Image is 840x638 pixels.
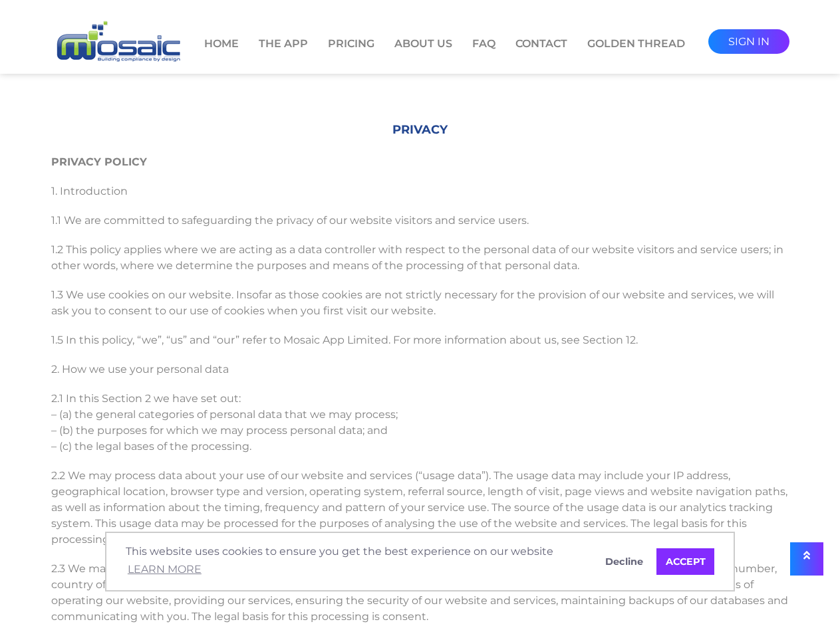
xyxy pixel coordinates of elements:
a: allow cookies [656,548,714,575]
span: This website uses cookies to ensure you get the best experience on our website [126,544,585,580]
p: 2.1 In this Section 2 we have set out: – (a) the general categories of personal data that we may ... [51,384,789,461]
p: 2.2 We may process data about your use of our website and services (“usage data”). The usage data... [51,461,789,554]
a: learn more about cookies [126,560,204,580]
a: Contact [515,36,567,74]
h6: Privacy [41,113,799,148]
strong: PRIVACY POLICY [51,156,147,168]
p: 1.5 In this policy, “we”, “us” and “our” refer to Mosaic App Limited. For more information about ... [51,326,789,355]
a: Pricing [328,36,374,74]
a: deny cookies [596,548,652,575]
p: 1.2 This policy applies where we are acting as a data controller with respect to the personal dat... [51,235,789,280]
a: The App [259,36,308,74]
p: 1. Introduction [51,177,789,206]
a: FAQ [472,36,495,74]
p: 1.3 We use cookies on our website. Insofar as those cookies are not strictly necessary for the pr... [51,280,789,326]
a: sign in [708,29,789,54]
p: 1.1 We are committed to safeguarding the privacy of our website visitors and service users. [51,206,789,235]
a: Golden Thread [587,36,685,74]
img: logo [51,19,184,65]
a: About Us [394,36,452,74]
a: Home [204,36,239,74]
div: cookieconsent [105,532,735,591]
p: 2. How we use your personal data [51,355,789,384]
p: 2.3 We may process your account data (“account data”). The account data may include your name, em... [51,554,789,631]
